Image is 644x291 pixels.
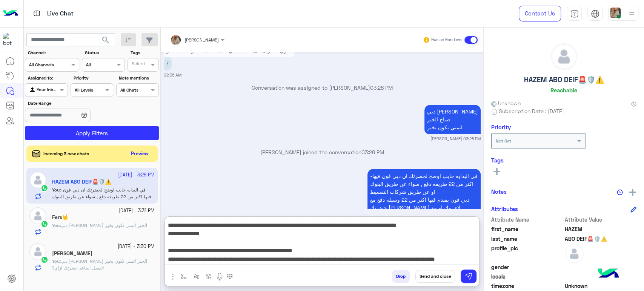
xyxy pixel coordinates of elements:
h6: Notes [491,188,507,195]
img: 1403182699927242 [3,33,17,46]
span: Unknown [565,282,637,290]
a: Contact Us [519,6,561,21]
img: hulul-logo.png [595,261,621,287]
img: make a call [227,274,233,280]
p: 26/9/2025, 2:36 AM [164,57,172,70]
label: Date Range [28,100,112,107]
button: create order [203,270,215,282]
a: tab [567,6,582,21]
span: You [52,222,60,228]
b: : [52,222,61,228]
span: دبي فون عمر مهدي صباح الخير اتمني تكون بخير [61,222,147,228]
span: ABO DEIF🚨🛡️⚠️ [565,235,637,243]
span: first_name [491,225,563,233]
span: timezone [491,282,563,290]
span: You [52,258,60,264]
h6: Attributes [491,205,518,212]
p: [PERSON_NAME] joined the conversation [164,148,481,156]
img: userImage [610,8,621,18]
label: Status [85,49,124,56]
span: 03:28 PM [361,149,384,155]
button: select flow [178,270,190,282]
img: Logo [3,6,18,21]
span: gender [491,263,563,271]
small: [PERSON_NAME] 03:28 PM [430,136,481,142]
img: defaultAdmin.png [29,207,46,224]
span: Attribute Name [491,216,563,224]
img: profile [627,9,636,18]
label: Assigned to: [28,75,67,81]
img: defaultAdmin.png [565,244,584,263]
img: WhatsApp [41,256,48,263]
small: 02:36 AM [164,72,181,78]
span: Incoming 3 new chats [43,150,89,157]
span: null [565,263,637,271]
button: search [97,33,115,49]
label: Channel: [28,49,78,56]
b: Not Set [496,138,511,144]
img: notes [617,189,623,195]
img: send message [465,273,472,280]
img: tab [591,9,599,18]
span: دبي فون عمر مهدي صباح الخير اتمني تكون بخير اتفصل اساعد حضرتك ازاي؟ [52,258,147,271]
img: add [629,189,636,196]
button: Apply Filters [25,126,159,140]
h5: Osama Badr [52,250,92,257]
button: Preview [128,149,152,159]
p: 26/9/2025, 3:28 PM [424,105,481,134]
span: last_name [491,235,563,243]
img: send voice note [215,272,224,281]
img: select flow [181,273,187,279]
span: Subscription Date : [DATE] [499,107,564,115]
b: : [52,258,61,264]
img: send attachment [168,272,177,281]
img: defaultAdmin.png [29,243,46,260]
p: Conversation was assigned to [PERSON_NAME] [164,84,481,92]
span: HAZEM [565,225,637,233]
span: search [101,35,110,44]
h5: Fers🤟 [52,214,69,221]
button: Drop [392,270,410,283]
img: Trigger scenario [193,273,199,279]
small: Human Handover [431,37,463,43]
h6: Priority [491,124,511,130]
span: Attribute Value [565,216,637,224]
img: create order [206,273,212,279]
span: null [565,273,637,280]
img: tab [570,9,579,18]
span: profile_pic [491,244,563,262]
p: Live Chat [47,9,74,19]
img: defaultAdmin.png [551,44,577,69]
div: Select [131,60,145,69]
label: Priority [74,75,112,81]
h5: HAZEM ABO DEIF🚨🛡️⚠️ [524,75,604,84]
button: Trigger scenario [190,270,203,282]
small: [DATE] - 3:30 PM [118,243,155,250]
small: [DATE] - 3:31 PM [119,207,155,214]
img: WhatsApp [41,220,48,228]
img: tab [32,9,41,18]
h6: Reachable [550,87,577,93]
span: locale [491,273,563,280]
p: 26/9/2025, 3:28 PM [367,169,481,230]
span: Unknown [491,99,521,107]
span: [PERSON_NAME] [184,37,219,43]
h6: Tags [491,157,636,164]
label: Note mentions [119,75,158,81]
button: Send and close [415,270,455,283]
label: Tags [131,49,158,56]
span: 03:28 PM [370,84,393,91]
